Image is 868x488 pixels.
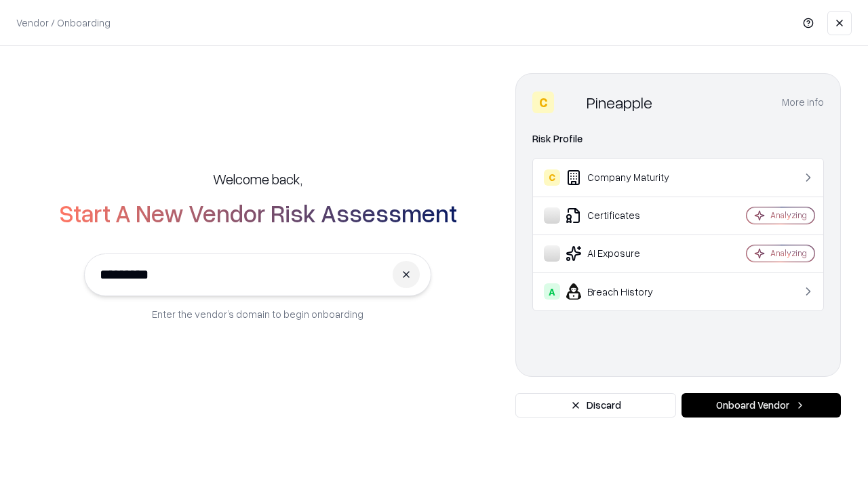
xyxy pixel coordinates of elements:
div: Breach History [544,283,706,300]
button: More info [782,90,824,115]
div: Analyzing [770,209,807,221]
div: Risk Profile [532,131,824,147]
div: C [544,169,560,186]
img: Pineapple [559,91,581,113]
p: Enter the vendor’s domain to begin onboarding [152,307,363,321]
div: Pineapple [587,91,652,113]
button: Onboard Vendor [682,393,841,418]
div: AI Exposure [544,245,706,262]
button: Discard [515,393,676,418]
p: Vendor / Onboarding [16,16,111,30]
h5: Welcome back, [213,169,302,188]
div: Certificates [544,207,706,224]
div: Analyzing [770,247,807,259]
div: C [532,91,554,113]
div: A [544,283,560,300]
h2: Start A New Vendor Risk Assessment [59,199,457,226]
div: Company Maturity [544,169,706,186]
